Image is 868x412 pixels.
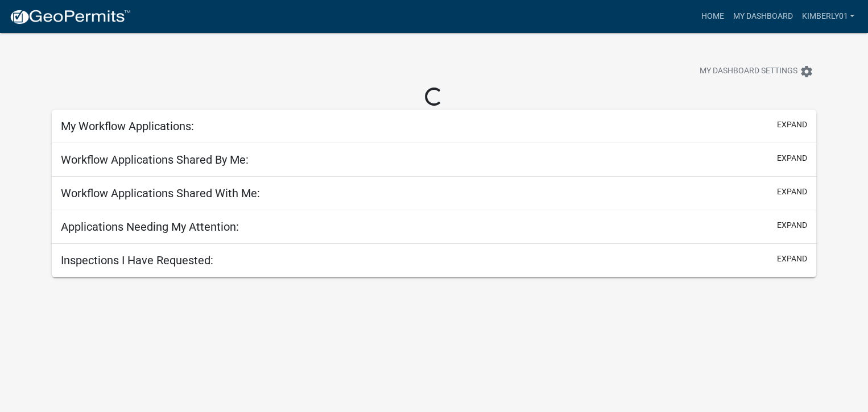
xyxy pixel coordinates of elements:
button: expand [777,119,807,131]
i: settings [800,65,813,78]
span: My Dashboard Settings [700,65,797,78]
h5: Workflow Applications Shared With Me: [61,186,260,200]
button: expand [777,253,807,265]
h5: Applications Needing My Attention: [61,220,239,234]
h5: Workflow Applications Shared By Me: [61,153,249,167]
a: Home [696,6,728,27]
button: expand [777,186,807,198]
button: My Dashboard Settingssettings [691,60,822,82]
a: kimberly01 [797,6,859,27]
h5: My Workflow Applications: [61,119,194,133]
a: My Dashboard [728,6,797,27]
button: expand [777,152,807,164]
h5: Inspections I Have Requested: [61,253,213,267]
button: expand [777,219,807,231]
